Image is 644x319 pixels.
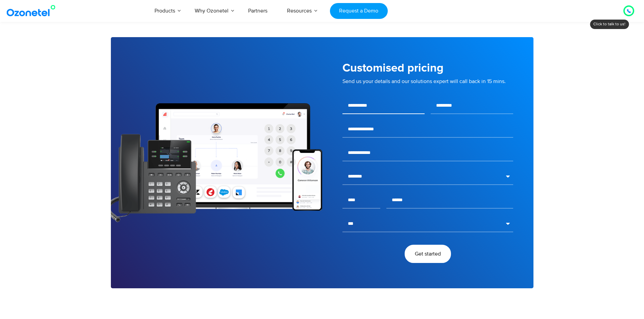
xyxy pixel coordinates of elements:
[415,251,441,257] span: Get started
[342,77,513,85] p: Send us your details and our solutions expert will call back in 15 mins.
[405,245,451,263] button: Get started
[342,62,513,74] h5: Customised pricing
[330,3,388,19] a: Request a Demo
